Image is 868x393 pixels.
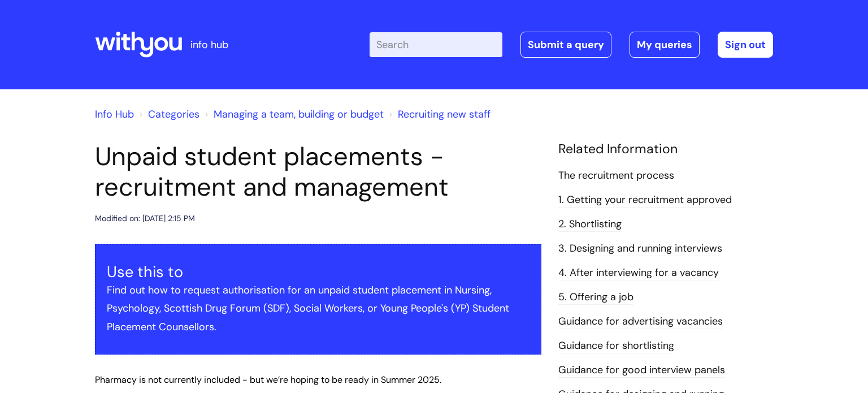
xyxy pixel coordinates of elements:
[202,105,384,123] li: Managing a team, building or budget
[558,339,674,353] a: Guidance for shortlisting
[95,107,134,121] a: Info Hub
[558,193,732,208] a: 1. Getting your recruitment approved
[107,281,530,336] p: Find out how to request authorisation for an unpaid student placement in Nursing, Psychology, Sco...
[558,266,719,280] a: 4. After interviewing for a vacancy
[370,32,773,58] div: | -
[190,36,228,54] p: info hub
[148,107,199,121] a: Categories
[137,105,199,123] li: Solution home
[718,32,773,58] a: Sign out
[387,105,491,123] li: Recruiting new staff
[558,314,723,329] a: Guidance for advertising vacancies
[520,32,611,58] a: Submit a query
[558,217,622,232] a: 2. Shortlisting
[558,169,674,183] a: The recruitment process
[398,107,491,121] a: Recruiting new staff
[558,363,725,378] a: Guidance for good interview panels
[370,32,502,57] input: Search
[95,141,541,202] h1: Unpaid student placements - recruitment and management
[107,263,530,281] h3: Use this to
[558,290,633,305] a: 5. Offering a job
[630,32,700,58] a: My queries
[558,241,722,256] a: 3. Designing and running interviews
[558,141,773,157] h4: Related Information
[95,374,441,386] span: Pharmacy is not currently included - but we’re hoping to be ready in Summer 2025.
[95,211,195,226] div: Modified on: [DATE] 2:15 PM
[214,107,384,121] a: Managing a team, building or budget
